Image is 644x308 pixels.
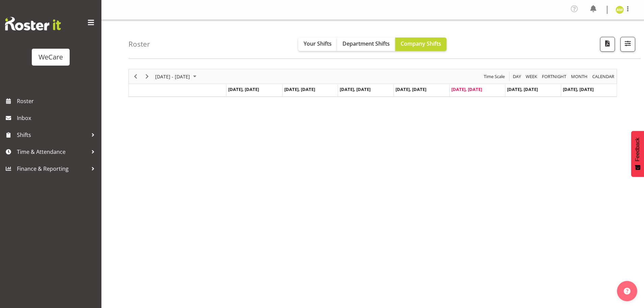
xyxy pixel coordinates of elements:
button: Department Shifts [337,38,395,51]
span: Inbox [17,113,98,123]
span: Roster [17,96,98,106]
button: Download a PDF of the roster according to the set date range. [600,37,615,52]
span: Finance & Reporting [17,164,88,174]
button: Filter Shifts [620,37,635,52]
button: Feedback - Show survey [631,131,644,177]
img: Rosterit website logo [5,17,61,30]
span: Shifts [17,130,88,140]
span: Your Shifts [304,40,332,47]
span: Feedback [635,138,641,161]
img: help-xxl-2.png [624,288,630,294]
span: Time & Attendance [17,147,88,157]
img: antonia-mao10998.jpg [616,6,624,14]
button: Your Shifts [298,38,337,51]
div: WeCare [39,52,63,62]
button: Company Shifts [395,38,447,51]
span: Company Shifts [401,40,441,47]
h4: Roster [128,40,150,48]
span: Department Shifts [342,40,390,47]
